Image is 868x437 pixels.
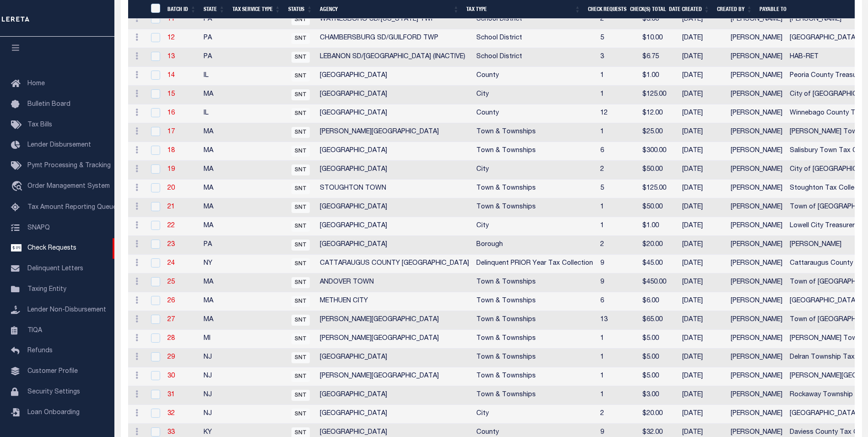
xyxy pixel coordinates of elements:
td: $125.00 [639,86,679,104]
td: [DATE] [679,142,727,161]
td: [PERSON_NAME] [727,349,786,367]
span: SNT [291,89,310,100]
span: Pymt Processing & Tracking [27,163,111,169]
td: CATTARAUGUS COUNTY [GEOGRAPHIC_DATA] [316,255,473,273]
span: Security Settings [27,389,80,395]
a: 17 [167,129,175,135]
td: City [473,217,597,236]
td: [GEOGRAPHIC_DATA] [316,104,473,123]
span: SNT [291,146,310,157]
td: [PERSON_NAME] [727,142,786,161]
td: [DATE] [679,29,727,48]
td: METHUEN CITY [316,292,473,311]
span: SNT [291,371,310,382]
td: 1 [597,198,639,217]
span: SNT [291,164,310,175]
td: NJ [200,405,229,424]
td: $5.00 [639,367,679,386]
td: [PERSON_NAME][GEOGRAPHIC_DATA] [316,330,473,349]
td: [DATE] [679,367,727,386]
td: Town & Townships [473,292,597,311]
td: $50.00 [639,198,679,217]
td: LEBANON SD/[GEOGRAPHIC_DATA] (INACTIVE) [316,48,473,67]
a: 23 [167,241,175,248]
td: [PERSON_NAME] [727,236,786,255]
td: [PERSON_NAME] [727,367,786,386]
td: MI [200,330,229,349]
td: 12 [597,104,639,123]
td: City [473,86,597,104]
td: [GEOGRAPHIC_DATA] [316,217,473,236]
td: 2 [597,161,639,180]
span: Order Management System [27,183,110,190]
span: SNT [291,202,310,213]
a: 31 [167,392,175,398]
td: [PERSON_NAME] [727,292,786,311]
td: PA [200,29,229,48]
td: NJ [200,349,229,367]
span: Loan Onboarding [27,410,80,416]
td: Town & Townships [473,123,597,142]
span: SNT [291,258,310,269]
td: [PERSON_NAME] [727,123,786,142]
td: County [473,67,597,86]
td: [GEOGRAPHIC_DATA] [316,161,473,180]
span: SNT [291,108,310,119]
span: Lender Non-Disbursement [27,307,106,313]
td: Town & Townships [473,142,597,161]
td: [DATE] [679,198,727,217]
td: MA [200,292,229,311]
span: SNT [291,240,310,251]
i: travel_explore [11,181,26,193]
td: MA [200,180,229,198]
td: 1 [597,386,639,405]
td: [PERSON_NAME] [727,217,786,236]
td: 5 [597,29,639,48]
td: 1 [597,367,639,386]
td: [GEOGRAPHIC_DATA] [316,236,473,255]
a: 21 [167,204,175,210]
span: Home [27,81,45,87]
td: 9 [597,255,639,273]
a: 19 [167,166,175,173]
td: [PERSON_NAME] [727,180,786,198]
td: $10.00 [639,29,679,48]
a: 27 [167,317,175,323]
a: 14 [167,72,175,79]
td: [PERSON_NAME][GEOGRAPHIC_DATA] [316,311,473,330]
td: [GEOGRAPHIC_DATA] [316,405,473,424]
td: Town & Townships [473,349,597,367]
td: [GEOGRAPHIC_DATA] [316,142,473,161]
td: IL [200,104,229,123]
td: $3.00 [639,386,679,405]
td: [GEOGRAPHIC_DATA] [316,67,473,86]
span: SNT [291,352,310,363]
td: Town & Townships [473,367,597,386]
td: Town & Townships [473,198,597,217]
td: $6.00 [639,292,679,311]
td: [PERSON_NAME] [727,86,786,104]
td: IL [200,67,229,86]
td: City [473,161,597,180]
td: Delinquent PRIOR Year Tax Collection [473,255,597,273]
td: PA [200,236,229,255]
td: $1.00 [639,217,679,236]
td: $450.00 [639,273,679,292]
span: Customer Profile [27,368,78,375]
td: [GEOGRAPHIC_DATA] [316,349,473,367]
td: CHAMBERSBURG SD/GUILFORD TWP [316,29,473,48]
a: 25 [167,279,175,285]
span: Delinquent Letters [27,266,83,272]
td: [PERSON_NAME][GEOGRAPHIC_DATA] [316,367,473,386]
td: [PERSON_NAME] [727,405,786,424]
span: Tax Amount Reporting Queue [27,204,117,211]
a: 20 [167,185,175,191]
td: 1 [597,86,639,104]
a: 29 [167,354,175,361]
span: SNT [291,71,310,82]
span: SNT [291,221,310,232]
td: Town & Townships [473,273,597,292]
td: [DATE] [679,180,727,198]
td: MA [200,161,229,180]
td: NJ [200,386,229,405]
